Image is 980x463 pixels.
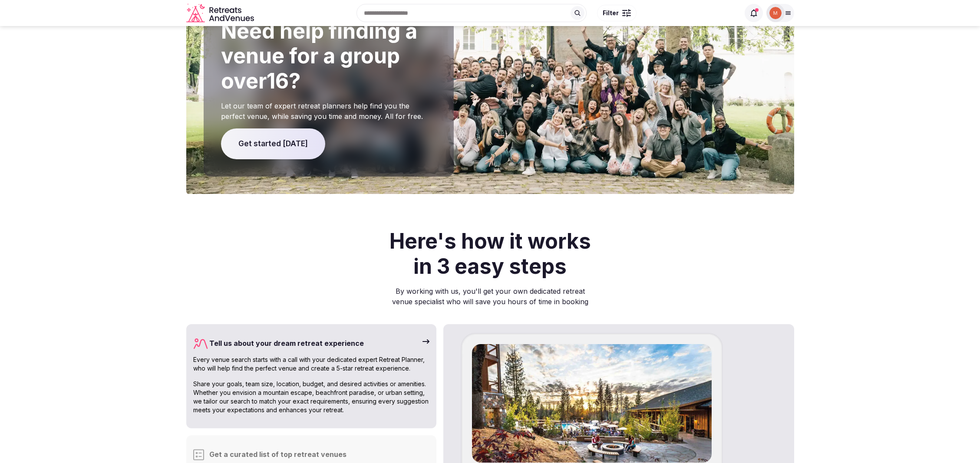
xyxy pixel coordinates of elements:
[209,338,364,348] h3: Tell us about your dream retreat experience
[221,128,325,160] span: Get started [DATE]
[597,5,637,21] button: Filter
[221,19,436,94] h2: Need help finding a venue for a group over 16 ?
[209,449,346,460] h3: Get a curated list of top retreat venues
[769,7,782,19] img: Mark Fromson
[349,286,631,307] p: By working with us, you'll get your own dedicated retreat venue specialist who will save you hour...
[349,229,631,279] h2: Here's how it works in 3 easy steps
[193,380,430,414] p: Share your goals, team size, location, budget, and desired activities or amenities. Whether you e...
[186,3,256,23] a: Visit the homepage
[221,139,325,148] a: Get started [DATE]
[603,9,619,17] span: Filter
[221,101,436,121] p: Let our team of expert retreat planners help find you the perfect venue, while saving you time an...
[186,3,256,23] svg: Retreats and Venues company logo
[193,355,430,373] p: Every venue search starts with a call with your dedicated expert Retreat Planner, who will help f...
